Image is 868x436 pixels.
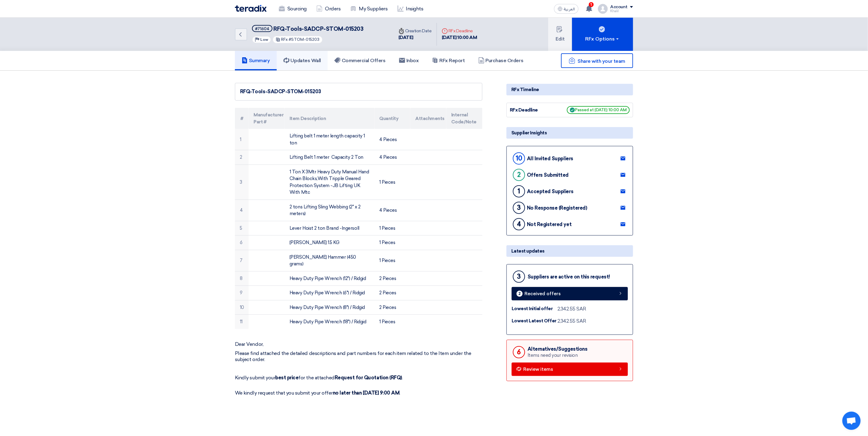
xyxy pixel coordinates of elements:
td: Lifting belt 1 meter length capacity 1 ton [285,129,374,150]
td: 7 [235,250,249,271]
a: 2 Received offers [512,287,628,300]
td: 2 Pieces [375,271,411,286]
div: Lowest Initial offer [512,305,557,312]
td: Heavy Duty Pipe Wrench (8") / Ridgid [285,300,374,315]
h5: RFQ-Tools-SADCP-STOM-015203 [252,25,364,33]
div: Account [610,5,628,10]
td: 1 Pieces [375,315,411,329]
div: RFx Deadline [510,107,556,114]
p: Kindly submit your for the attached . [235,375,482,381]
h5: Commercial Offers [334,58,386,64]
h5: Updates Wall [283,58,321,64]
div: 1 [513,185,525,197]
div: [DATE] [398,34,432,41]
a: Updates Wall [277,51,328,70]
td: 4 [235,200,249,221]
h5: Purchase Orders [478,58,524,64]
td: [PERSON_NAME] Hammer (450 grams) [285,250,374,271]
div: RFx Options [585,35,620,43]
a: RFx Report [425,51,471,70]
img: profile_test.png [598,4,608,14]
div: RFQ-Tools-SADCP-STOM-015203 [240,88,477,95]
button: العربية [554,4,578,14]
div: RFx Timeline [506,84,633,95]
td: [PERSON_NAME] 1.5 KG [285,236,374,250]
a: Insights [393,2,428,16]
p: Please find attached the detailed descriptions and part numbers for each item related to the Item... [235,350,482,363]
span: Low [260,37,268,42]
div: #71604 [255,27,269,31]
a: Review items [512,363,628,376]
div: Offers Submitted [527,172,569,178]
td: 4 Pieces [375,129,411,150]
span: #STOM-015203 [289,37,320,42]
div: Lowest Latest Offer [512,317,557,324]
td: 1 [235,129,249,150]
th: Internal Code/Note [446,108,482,129]
img: Teradix logo [235,5,267,12]
div: 3 [513,271,525,283]
div: 2,342.55 SAR [557,305,586,313]
span: Review items [523,367,553,372]
a: Purchase Orders [472,51,530,70]
th: Attachments [410,108,446,129]
span: RFx [281,37,288,42]
td: 2 tons Lifting Sling Webbing (2" x 2 meters) [285,200,374,221]
th: Item Description [285,108,374,129]
td: 2 Pieces [375,300,411,315]
h5: RFx Report [432,58,465,64]
a: Inbox [392,51,426,70]
td: 2 Pieces [375,286,411,300]
div: All Invited Suppliers [527,156,573,161]
div: 10 [513,152,525,165]
a: Commercial Offers [328,51,392,70]
button: Edit [548,18,572,51]
td: 9 [235,286,249,300]
td: Lever Hoist 2 ton Brand -Ingersoll [285,221,374,236]
th: Quantity [375,108,411,129]
div: 3 [513,202,525,214]
a: Orders [312,2,345,16]
a: Sourcing [274,2,312,16]
td: 1 Pieces [375,221,411,236]
span: 1 [589,2,594,7]
div: 2 [513,169,525,181]
td: 1 Ton X 3Mtr Heavy Duty Manual Hand Chain Blocks,With Tripple Geared Protection System -JB Liftin... [285,165,374,200]
div: Accepted Suppliers [527,189,573,194]
div: Supplier Insights [506,127,633,139]
strong: Request for Quotation (RFQ) [335,375,402,381]
div: 4 [513,218,525,230]
span: Received offers [524,292,561,296]
span: RFQ-Tools-SADCP-STOM-015203 [274,26,364,32]
td: Heavy Duty Pipe Wrench (12") / Ridgid [285,271,374,286]
td: 10 [235,300,249,315]
button: RFx Options [572,18,633,51]
div: No Response (Registered) [527,205,587,211]
p: We kindly request that you submit your offer . [235,384,482,396]
td: 1 Pieces [375,236,411,250]
div: 6 [513,346,525,358]
div: [DATE] 10:00 AM [442,34,477,41]
strong: best price [275,375,298,381]
h5: Summary [242,58,270,64]
div: Suppliers are active on this request! [528,274,610,280]
td: Lifting Belt 1 meter Capacity 2 Ton [285,150,374,165]
div: 2,342.55 SAR [557,317,586,325]
div: Latest updates [506,245,633,257]
th: Manufacturer Part # [249,108,285,129]
td: 4 Pieces [375,200,411,221]
td: 6 [235,236,249,250]
a: Summary [235,51,277,70]
td: 11 [235,315,249,329]
p: Dear Vendor, [235,341,482,347]
td: 5 [235,221,249,236]
div: Khalil [610,9,633,13]
td: Heavy Duty Pipe Wrench (18") / Ridgid [285,315,374,329]
span: العربية [564,7,575,11]
td: 8 [235,271,249,286]
td: 4 Pieces [375,150,411,165]
h5: Inbox [399,58,419,64]
td: Heavy Duty Pipe Wrench (6") / Ridgid [285,286,374,300]
td: 3 [235,165,249,200]
div: Alternatives/Suggestions [528,346,587,352]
